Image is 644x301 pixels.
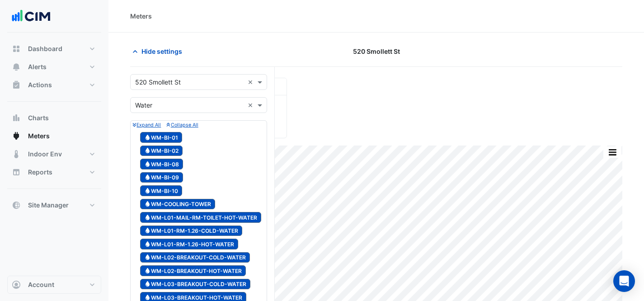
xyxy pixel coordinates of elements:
[7,145,101,163] button: Indoor Env
[248,77,255,87] span: Clear
[7,196,101,214] button: Site Manager
[613,270,635,292] div: Open Intercom Messenger
[144,160,151,167] fa-icon: Water
[132,121,161,129] button: Expand All
[130,11,152,21] div: Meters
[130,43,188,59] button: Hide settings
[144,227,151,234] fa-icon: Water
[603,146,621,158] button: More Options
[7,163,101,181] button: Reports
[7,127,101,145] button: Meters
[7,109,101,127] button: Charts
[28,168,52,177] span: Reports
[12,62,21,71] app-icon: Alerts
[140,199,215,210] span: WM-COOLING-TOWER
[28,150,62,159] span: Indoor Env
[12,150,21,159] app-icon: Indoor Env
[140,252,250,263] span: WM-L02-BREAKOUT-COLD-WATER
[28,80,52,89] span: Actions
[144,254,151,261] fa-icon: Water
[166,121,198,129] button: Collapse All
[7,40,101,58] button: Dashboard
[140,212,261,223] span: WM-L01-MAIL-RM-TOILET-HOT-WATER
[353,47,400,56] span: 520 Smollett St
[12,44,21,53] app-icon: Dashboard
[166,122,198,128] small: Collapse All
[144,174,151,181] fa-icon: Water
[140,132,182,143] span: WM-BI-01
[7,276,101,294] button: Account
[7,76,101,94] button: Actions
[141,47,182,56] span: Hide settings
[7,58,101,76] button: Alerts
[144,201,151,207] fa-icon: Water
[144,214,151,221] fa-icon: Water
[28,132,50,141] span: Meters
[12,201,21,210] app-icon: Site Manager
[28,201,69,210] span: Site Manager
[28,62,47,71] span: Alerts
[140,185,182,196] span: WM-BI-10
[28,113,49,122] span: Charts
[144,147,151,154] fa-icon: Water
[140,265,246,276] span: WM-L02-BREAKOUT-HOT-WATER
[12,132,21,141] app-icon: Meters
[144,240,151,247] fa-icon: Water
[144,294,151,301] fa-icon: Water
[28,280,54,289] span: Account
[11,7,52,25] img: Company Logo
[140,279,250,290] span: WM-L03-BREAKOUT-COLD-WATER
[144,187,151,194] fa-icon: Water
[132,122,161,128] small: Expand All
[140,226,242,236] span: WM-L01-RM-1.26-COLD-WATER
[12,80,21,89] app-icon: Actions
[144,267,151,274] fa-icon: Water
[144,281,151,287] fa-icon: Water
[12,168,21,177] app-icon: Reports
[144,134,151,141] fa-icon: Water
[140,159,183,169] span: WM-BI-08
[140,146,183,156] span: WM-BI-02
[140,172,183,183] span: WM-BI-09
[28,44,62,53] span: Dashboard
[12,113,21,122] app-icon: Charts
[140,239,238,249] span: WM-L01-RM-1.26-HOT-WATER
[248,100,255,110] span: Clear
